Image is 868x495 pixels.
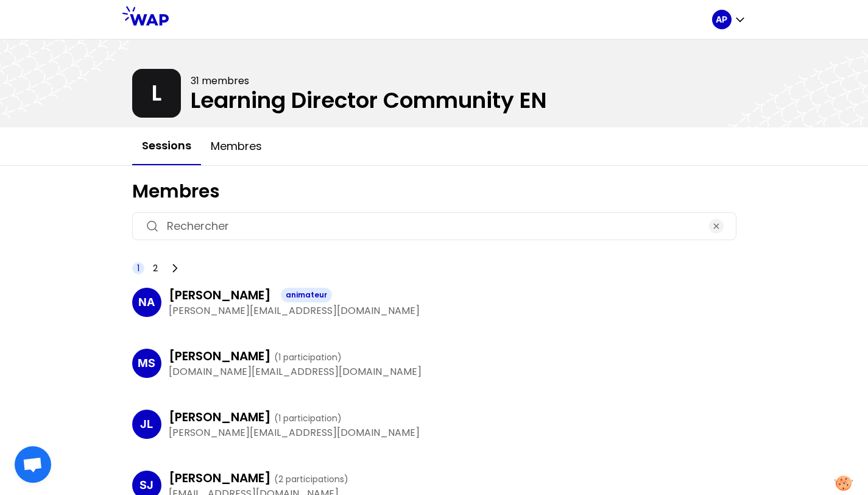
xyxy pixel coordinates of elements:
button: AP [712,10,746,29]
p: MS [138,355,155,372]
p: SJ [139,477,153,494]
a: Ouvrir le chat [15,446,51,483]
h1: Membres [132,180,736,202]
span: ( 2 participations ) [274,473,348,485]
h3: [PERSON_NAME] [169,469,348,486]
p: [PERSON_NAME][EMAIL_ADDRESS][DOMAIN_NAME] [169,426,736,440]
p: [DOMAIN_NAME][EMAIL_ADDRESS][DOMAIN_NAME] [169,365,736,379]
h3: [PERSON_NAME] [169,347,342,365]
span: 2 [153,262,158,274]
div: animateur [281,288,332,302]
button: Sessions [132,127,201,165]
span: ( 1 participation ) [274,412,342,424]
span: 1 [137,262,139,274]
p: AP [716,13,727,26]
input: Rechercher [167,218,702,235]
span: ( 1 participation ) [274,351,342,363]
button: Membres [201,128,272,165]
h3: [PERSON_NAME] [169,287,271,304]
h3: [PERSON_NAME] [169,408,342,426]
p: NA [138,294,155,311]
p: JL [140,416,153,433]
p: [PERSON_NAME][EMAIL_ADDRESS][DOMAIN_NAME] [169,304,736,318]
